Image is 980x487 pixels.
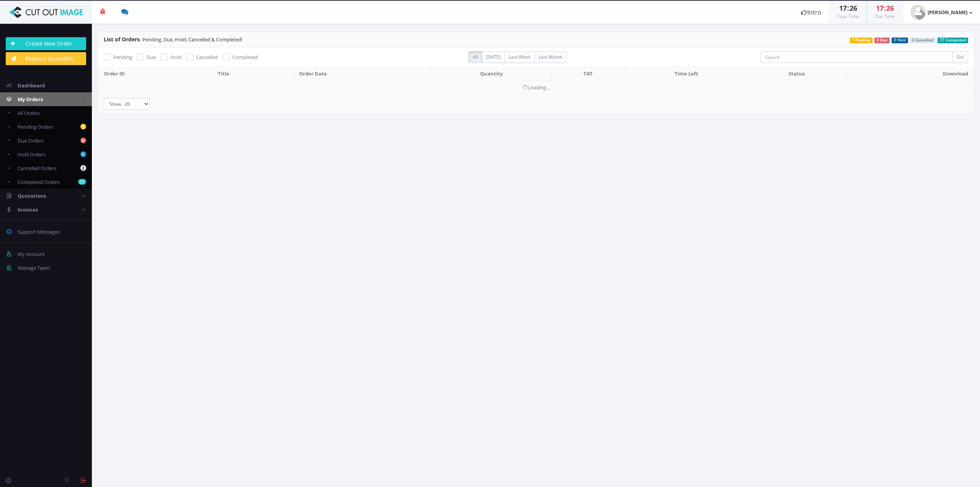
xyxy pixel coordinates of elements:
[903,1,980,24] a: [PERSON_NAME]
[928,9,967,16] strong: [PERSON_NAME]
[18,192,46,199] span: Quotations
[748,67,846,81] th: Status
[104,36,140,43] span: List of Orders
[18,251,45,257] span: My Account
[952,51,968,63] input: Go!
[910,38,936,43] span: 2 Cancelled
[480,70,503,77] span: Quantity
[839,3,847,13] span: 17
[18,179,60,185] span: Completed Orders
[6,37,86,50] a: Create New Order
[505,51,535,63] label: Last Week
[104,36,242,43] span: - Pending, Due, Hold, Cancelled & Completed!
[18,137,44,144] span: Due Orders
[98,80,974,94] td: Loading...
[98,67,212,81] th: Order ID
[761,51,953,63] input: Search
[847,3,849,13] span: :
[80,138,86,143] b: 0
[18,206,38,213] span: Invoices
[293,67,431,81] th: Order Date
[113,54,132,61] span: Pending
[6,52,86,65] a: Request Quotation
[849,3,857,13] span: 26
[482,51,505,63] label: [DATE]
[910,5,926,20] img: user_default.jpg
[18,123,53,130] span: Pending Orders
[850,38,873,43] span: 1 Pending
[78,179,86,185] b: 77
[18,151,46,158] span: Hold Orders
[886,3,894,13] span: 26
[874,38,890,43] span: 0 Due
[551,67,624,81] th: TAT
[232,54,258,61] span: Completed
[624,67,748,81] th: Time Left
[18,82,45,89] span: Dashboard
[875,13,895,20] small: Our Time
[80,124,86,130] b: 1
[938,38,968,43] span: 77 Completed
[170,54,181,61] span: Hold
[212,67,293,81] th: Title
[18,96,43,103] span: My Orders
[876,3,884,13] span: 17
[794,1,829,24] a: Intro
[6,7,86,18] img: Cut Out Image
[196,54,218,61] span: Cancelled
[18,264,50,271] span: Manage Team
[18,228,60,235] span: Support Messages
[534,51,567,63] label: Last Month
[845,67,974,81] th: Download
[884,3,886,13] span: :
[80,165,86,171] b: 2
[80,151,86,157] b: 0
[469,51,482,63] label: All
[18,110,40,116] span: All Orders
[892,38,908,43] span: 0 Hold
[18,165,56,172] span: Cancelled Orders
[147,54,156,61] span: Due
[837,13,859,20] small: Your Time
